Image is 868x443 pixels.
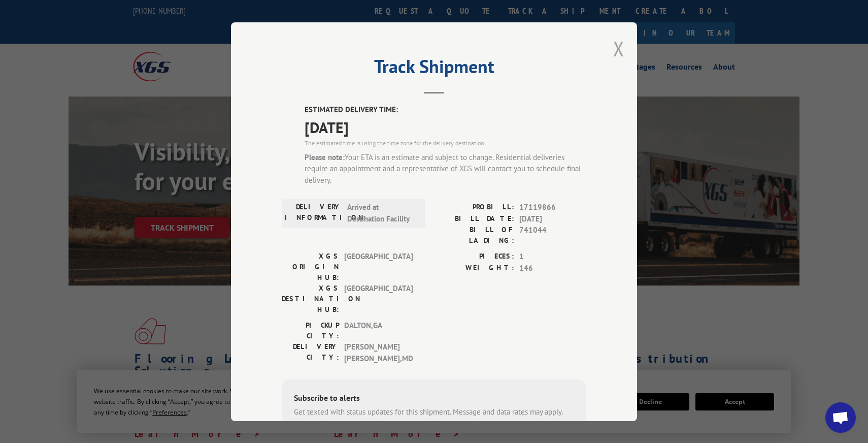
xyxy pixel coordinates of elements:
[825,402,856,433] div: Open chat
[344,320,413,341] span: DALTON , GA
[519,213,586,225] span: [DATE]
[613,35,624,62] button: Close modal
[344,283,413,315] span: [GEOGRAPHIC_DATA]
[285,202,342,225] label: DELIVERY INFORMATION:
[294,406,574,429] div: Get texted with status updates for this shipment. Message and data rates may apply. Message frequ...
[282,320,339,341] label: PICKUP CITY:
[519,262,586,274] span: 146
[305,115,586,138] span: [DATE]
[344,251,413,283] span: [GEOGRAPHIC_DATA]
[519,225,586,246] span: 741044
[347,202,416,225] span: Arrived at Destination Facility
[434,202,514,213] label: PROBILL:
[305,152,345,162] strong: Please note:
[282,341,339,364] label: DELIVERY CITY:
[282,59,586,79] h2: Track Shipment
[434,262,514,274] label: WEIGHT:
[305,151,586,186] div: Your ETA is an estimate and subject to change. Residential deliveries require an appointment and ...
[519,251,586,263] span: 1
[519,202,586,213] span: 17119866
[344,341,413,364] span: [PERSON_NAME] [PERSON_NAME] , MD
[434,213,514,225] label: BILL DATE:
[282,283,339,315] label: XGS DESTINATION HUB:
[305,138,586,147] div: The estimated time is using the time zone for the delivery destination.
[305,104,586,116] label: ESTIMATED DELIVERY TIME:
[434,225,514,246] label: BILL OF LADING:
[282,251,339,283] label: XGS ORIGIN HUB:
[294,392,574,406] div: Subscribe to alerts
[434,251,514,263] label: PIECES:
